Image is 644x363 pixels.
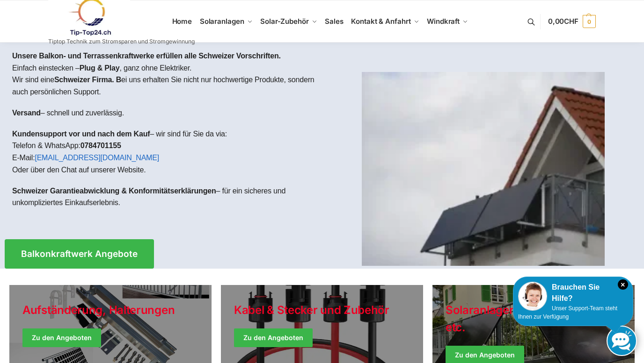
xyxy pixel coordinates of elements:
[48,39,195,44] p: Tiptop Technik zum Stromsparen und Stromgewinnung
[321,0,347,43] a: Sales
[548,17,578,26] span: 0,00
[256,0,321,43] a: Solar-Zubehör
[196,0,256,43] a: Solaranlagen
[21,249,138,258] span: Balkonkraftwerk Angebote
[423,0,472,43] a: Windkraft
[12,107,315,119] p: – schnell und zuverlässig.
[583,15,596,28] span: 0
[80,64,120,72] strong: Plug & Play
[12,130,150,138] strong: Kundensupport vor und nach dem Kauf
[35,154,159,162] a: [EMAIL_ADDRESS][DOMAIN_NAME]
[5,239,154,269] a: Balkonkraftwerk Angebote
[80,142,121,149] strong: 0784701155
[12,109,41,117] strong: Versand
[200,17,244,26] span: Solaranlagen
[564,17,578,26] span: CHF
[12,52,281,60] strong: Unsere Balkon- und Terrassenkraftwerke erfüllen alle Schweizer Vorschriften.
[5,43,322,225] div: Einfach einstecken – , ganz ohne Elektriker.
[347,0,423,43] a: Kontakt & Anfahrt
[260,17,309,26] span: Solar-Zubehör
[12,187,216,195] strong: Schweizer Garantieabwicklung & Konformitätserklärungen
[518,305,617,320] span: Unser Support-Team steht Ihnen zur Verfügung
[427,17,460,26] span: Windkraft
[54,76,121,84] strong: Schweizer Firma. B
[618,279,628,290] i: Schließen
[518,282,628,304] div: Brauchen Sie Hilfe?
[325,17,344,26] span: Sales
[12,128,315,176] p: – wir sind für Sie da via: Telefon & WhatsApp: E-Mail: Oder über den Chat auf unserer Website.
[548,7,596,36] a: 0,00CHF 0
[362,72,605,266] img: Home 1
[12,74,315,98] p: Wir sind eine ei uns erhalten Sie nicht nur hochwertige Produkte, sondern auch persönlichen Support.
[518,282,547,311] img: Customer service
[351,17,410,26] span: Kontakt & Anfahrt
[12,185,315,209] p: – für ein sicheres und unkompliziertes Einkaufserlebnis.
